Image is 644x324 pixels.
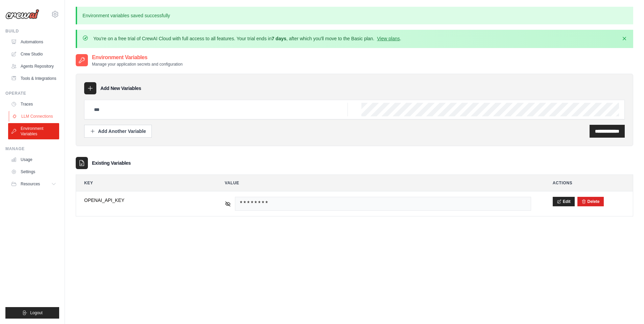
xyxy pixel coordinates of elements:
strong: 7 days [271,36,286,41]
button: Edit [553,197,575,206]
a: Crew Studio [8,49,59,60]
a: LLM Connections [9,111,60,122]
th: Key [76,175,211,191]
button: Logout [5,307,59,319]
p: Environment variables saved successfully [76,7,633,24]
span: OPENAI_API_KEY [84,197,203,204]
a: View plans [377,36,400,41]
a: Settings [8,166,59,177]
div: Manage [5,146,59,152]
th: Actions [545,175,633,191]
img: Logo [5,9,39,19]
a: Traces [8,99,59,110]
button: Delete [581,199,600,204]
th: Value [217,175,539,191]
div: Build [5,28,59,34]
p: Manage your application secrets and configuration [92,62,183,67]
div: Operate [5,91,59,96]
a: Agents Repository [8,61,59,72]
span: Resources [21,181,40,187]
button: Add Another Variable [84,125,152,138]
div: Add Another Variable [90,128,146,135]
p: You're on a free trial of CrewAI Cloud with full access to all features. Your trial ends in , aft... [93,35,401,42]
a: Usage [8,154,59,165]
a: Tools & Integrations [8,73,59,84]
button: Resources [8,179,59,189]
a: Automations [8,37,59,47]
h2: Environment Variables [92,53,183,62]
span: Logout [30,310,43,316]
a: Environment Variables [8,123,59,139]
h3: Existing Variables [92,160,131,166]
h3: Add New Variables [100,85,141,92]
